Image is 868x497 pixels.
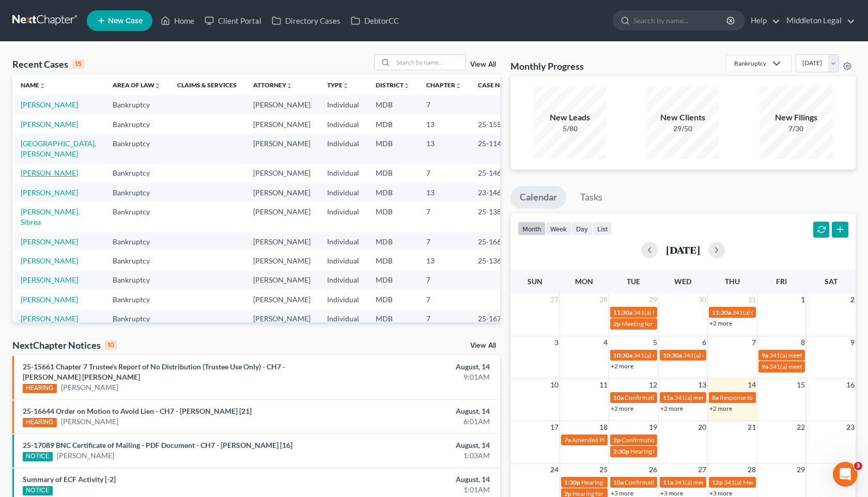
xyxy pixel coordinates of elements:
a: [PERSON_NAME] [21,237,78,246]
span: 10a [613,394,624,401]
a: Client Portal [199,11,267,30]
td: 13 [418,251,470,270]
a: +2 more [709,405,732,412]
a: Attorneyunfold_more [253,81,292,89]
td: Individual [319,183,367,202]
a: Nameunfold_more [21,81,45,89]
span: 341(a) meeting for [PERSON_NAME] [674,394,774,401]
span: 5 [652,336,658,349]
span: 10a [613,478,624,486]
td: [PERSON_NAME] [245,251,319,270]
td: [PERSON_NAME] [245,232,319,251]
td: Individual [319,309,367,329]
span: 8 [800,336,806,349]
a: +2 more [709,319,732,327]
span: 9a [762,363,768,370]
span: 4 [602,336,609,349]
a: View All [470,61,496,68]
a: 25-17089 BNC Certificate of Mailing - PDF Document - CH7 - [PERSON_NAME] [16] [23,441,292,449]
td: 7 [418,271,470,290]
td: MDB [367,183,418,202]
span: 341(a) Meeting for [PERSON_NAME] [633,308,734,316]
i: unfold_more [286,83,292,89]
a: DebtorCC [346,11,404,30]
div: 29/50 [647,123,719,134]
span: Meeting for [PERSON_NAME] [622,320,703,328]
span: 341(a) meeting for [PERSON_NAME] [633,351,733,359]
div: 10 [105,340,117,350]
td: Bankruptcy [104,232,169,251]
span: 27 [549,293,560,306]
span: New Case [108,17,143,25]
div: August, 14 [341,474,490,485]
span: 21 [747,421,757,433]
span: 11:30a [613,308,632,316]
i: unfold_more [154,83,161,89]
button: list [593,222,612,236]
span: 9 [849,336,856,349]
td: Individual [319,271,367,290]
td: 13 [418,183,470,202]
a: +3 more [611,489,633,497]
div: Bankruptcy [734,59,766,68]
td: Individual [319,202,367,231]
a: [PERSON_NAME] [57,451,114,461]
span: Hearing for [PERSON_NAME] [630,447,711,455]
span: Confirmation hearing for [PERSON_NAME] [625,394,742,401]
td: Bankruptcy [104,309,169,329]
span: 11:30a [712,308,731,316]
span: 28 [747,463,757,476]
div: August, 14 [341,362,490,372]
a: 25-16644 Order on Motion to Avoid Lien - CH7 - [PERSON_NAME] [21] [23,407,252,415]
span: 12p [712,478,723,486]
a: [PERSON_NAME] [21,168,78,177]
div: New Filings [760,112,832,123]
span: 18 [598,421,609,433]
a: Area of Lawunfold_more [113,81,161,89]
span: 29 [796,463,806,476]
div: New Clients [647,112,719,123]
a: [PERSON_NAME] [21,314,78,323]
span: 2p [613,320,621,328]
td: Bankruptcy [104,115,169,134]
i: unfold_more [455,83,461,89]
a: View All [470,342,496,349]
span: 25 [598,463,609,476]
td: Individual [319,290,367,309]
span: 11a [663,478,673,486]
td: [PERSON_NAME] [245,95,319,114]
td: MDB [367,134,418,163]
div: August, 14 [341,406,490,416]
i: unfold_more [404,83,410,89]
a: [PERSON_NAME] [61,416,118,427]
div: August, 14 [341,440,490,451]
a: [PERSON_NAME] [21,188,78,197]
div: NOTICE [23,486,53,495]
div: HEARING [23,384,57,393]
a: +2 more [611,362,633,370]
div: New Leads [534,112,606,123]
span: 10:30a [663,351,682,359]
td: 25-13655 [470,251,519,270]
span: 27 [697,463,707,476]
td: 7 [418,290,470,309]
button: week [546,222,571,236]
a: [PERSON_NAME] [21,295,78,304]
div: 15 [72,59,84,69]
td: [PERSON_NAME] [245,202,319,231]
span: Wed [674,277,691,286]
a: Help [746,11,780,30]
span: 9a [762,351,768,359]
td: [PERSON_NAME] [245,134,319,163]
input: Search by name... [393,55,466,70]
a: +2 more [660,405,683,412]
a: [PERSON_NAME] [61,382,118,393]
td: 25-16733 [470,309,519,329]
button: month [518,222,546,236]
span: 341(a) meeting for [PERSON_NAME] [674,478,774,486]
td: MDB [367,309,418,329]
a: [PERSON_NAME] [21,100,78,109]
th: Claims & Services [169,74,245,95]
span: Sun [528,277,542,286]
a: Tasks [571,186,612,209]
